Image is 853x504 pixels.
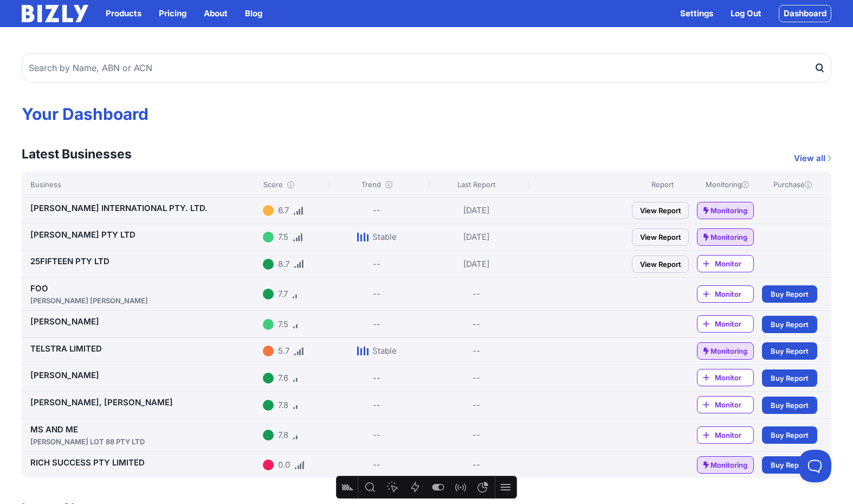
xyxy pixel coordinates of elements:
div: -- [373,288,380,301]
div: -- [373,399,380,412]
a: [PERSON_NAME] PTY LTD [30,229,135,240]
a: [PERSON_NAME] [30,316,99,327]
div: -- [373,429,380,442]
a: TELSTRA LIMITED [30,343,102,354]
span: Monitoring [710,346,747,356]
div: 6.7 [278,204,289,217]
a: View all [794,152,831,165]
a: FOO[PERSON_NAME] [PERSON_NAME] [30,283,259,306]
div: Score [263,179,325,190]
span: Monitor [715,318,753,329]
a: Buy Report [762,456,817,474]
div: [DATE] [429,255,524,273]
a: Buy Report [762,342,817,360]
h1: Your Dashboard [22,104,831,124]
div: Business [30,179,259,190]
span: Buy Report [771,373,809,384]
a: [PERSON_NAME] INTERNATIONAL PTY. LTD. [30,203,208,213]
a: Monitor [697,426,754,444]
div: [DATE] [429,228,524,246]
a: Buy Report [762,397,817,414]
span: Monitor [715,399,753,410]
div: 7.6 [278,372,288,385]
div: -- [429,342,524,360]
a: Log Out [731,7,761,20]
iframe: Toggle Customer Support [799,450,831,482]
a: Monitor [697,285,754,303]
a: Settings [680,7,713,20]
a: Blog [245,7,262,20]
div: -- [373,372,380,385]
div: [PERSON_NAME] [PERSON_NAME] [30,295,259,306]
div: Stable [372,231,397,244]
a: Monitoring [697,228,754,246]
a: [PERSON_NAME] [30,370,99,380]
a: Buy Report [762,426,817,444]
a: Monitor [697,255,754,272]
div: Monitoring [697,179,758,190]
div: 7.8 [278,429,288,442]
a: [PERSON_NAME], [PERSON_NAME] [30,397,173,407]
div: Purchase [762,179,823,190]
input: Search by Name, ABN or ACN [22,53,831,82]
div: Trend [329,179,424,190]
div: 7.5 [278,318,288,331]
a: MS AND ME[PERSON_NAME] LOT 88 PTY LTD [30,424,259,447]
a: RICH SUCCESS PTY LIMITED [30,457,145,468]
div: 8.7 [278,258,289,271]
a: Monitoring [697,342,754,360]
span: Monitoring [710,205,747,216]
span: Buy Report [771,430,809,441]
span: Monitoring [710,232,747,243]
button: Products [106,7,141,20]
span: Monitor [715,258,753,269]
a: View Report [632,202,689,219]
div: -- [429,369,524,387]
span: Buy Report [771,400,809,411]
a: Buy Report [762,316,817,333]
a: View Report [632,228,689,246]
div: Stable [372,344,397,358]
a: Buy Report [762,285,817,303]
a: Monitor [697,369,754,386]
div: -- [373,204,380,217]
span: Buy Report [771,319,809,330]
a: Buy Report [762,369,817,387]
div: [DATE] [429,202,524,219]
div: -- [373,458,380,471]
span: Monitoring [710,460,747,470]
span: Buy Report [771,460,809,470]
a: Pricing [159,7,186,20]
div: 7.5 [278,231,288,244]
div: -- [429,396,524,414]
span: Buy Report [771,346,809,356]
a: 25FIFTEEN PTY LTD [30,256,109,266]
div: Report [632,179,693,190]
h3: Latest Businesses [22,145,132,163]
span: Monitor [715,289,753,299]
span: Monitor [715,430,753,441]
div: -- [429,456,524,474]
div: -- [429,315,524,333]
a: Monitor [697,315,754,333]
a: Dashboard [779,5,831,22]
a: View Report [632,256,689,273]
div: 0.0 [278,458,290,471]
div: -- [373,318,380,331]
div: 5.7 [278,344,289,358]
a: Monitoring [697,202,754,219]
span: Buy Report [771,289,809,299]
div: -- [373,258,380,271]
div: 7.8 [278,399,288,412]
div: -- [429,423,524,447]
a: About [204,7,228,20]
div: [PERSON_NAME] LOT 88 PTY LTD [30,436,259,447]
a: Monitor [697,396,754,413]
div: 7.7 [278,288,288,301]
div: Last Report [429,179,524,190]
div: -- [429,282,524,306]
a: Monitoring [697,456,754,474]
span: Monitor [715,372,753,383]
